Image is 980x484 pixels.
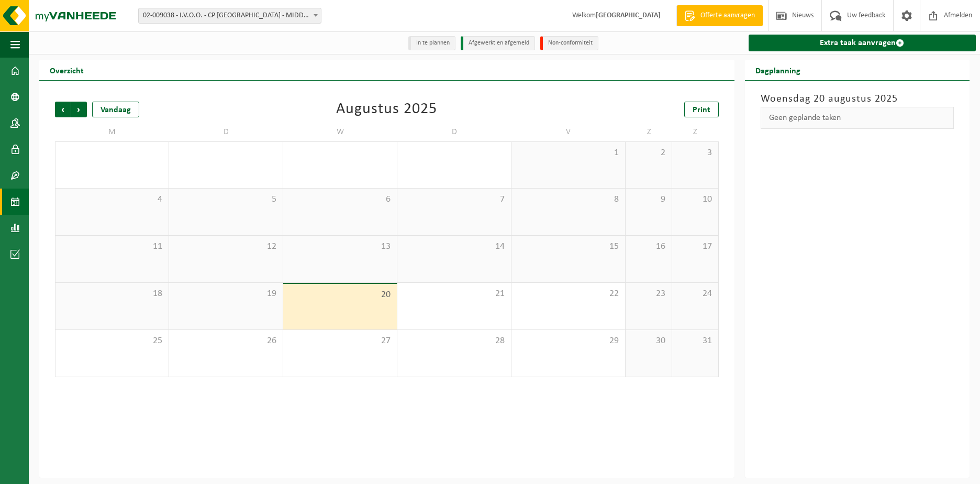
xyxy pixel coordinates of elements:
li: Non-conformiteit [540,36,598,50]
td: W [283,123,397,141]
h2: Overzicht [39,60,94,80]
div: Augustus 2025 [336,102,437,117]
span: 7 [403,194,506,205]
li: In te plannen [408,36,455,50]
span: 28 [403,335,506,347]
span: 27 [288,335,392,347]
td: M [55,123,169,141]
span: 6 [288,194,392,205]
span: 9 [631,194,666,205]
span: 2 [631,147,666,159]
span: 14 [403,241,506,252]
td: Z [672,123,719,141]
span: 5 [174,194,277,205]
span: 02-009038 - I.V.O.O. - CP MIDDELKERKE - MIDDELKERKE [139,8,321,23]
span: 20 [288,289,392,301]
span: 02-009038 - I.V.O.O. - CP MIDDELKERKE - MIDDELKERKE [138,8,321,24]
span: 11 [61,241,163,252]
span: 1 [517,147,620,159]
span: 3 [677,147,713,159]
span: 10 [677,194,713,205]
span: 13 [288,241,392,252]
span: 15 [517,241,620,252]
span: 30 [631,335,666,347]
span: 12 [174,241,277,252]
span: 22 [517,288,620,300]
span: 17 [677,241,713,252]
span: 4 [61,194,163,205]
td: V [511,123,626,141]
td: D [397,123,511,141]
span: 31 [677,335,713,347]
span: 29 [517,335,620,347]
h3: Woensdag 20 augustus 2025 [761,91,954,107]
span: Offerte aanvragen [698,10,758,21]
strong: [GEOGRAPHIC_DATA] [596,12,661,19]
span: 23 [631,288,666,300]
span: 26 [174,335,277,347]
h2: Dagplanning [745,60,811,80]
a: Print [684,102,719,117]
span: Volgende [71,102,87,117]
span: 24 [677,288,713,300]
span: 8 [517,194,620,205]
div: Vandaag [92,102,139,117]
a: Extra taak aanvragen [749,35,976,51]
span: 16 [631,241,666,252]
td: Z [626,123,672,141]
span: 19 [174,288,277,300]
div: Geen geplande taken [761,107,954,129]
span: 21 [403,288,506,300]
span: 25 [61,335,163,347]
a: Offerte aanvragen [676,5,763,26]
span: Vorige [55,102,71,117]
li: Afgewerkt en afgemeld [461,36,535,50]
span: 18 [61,288,163,300]
td: D [169,123,283,141]
span: Print [693,106,710,114]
